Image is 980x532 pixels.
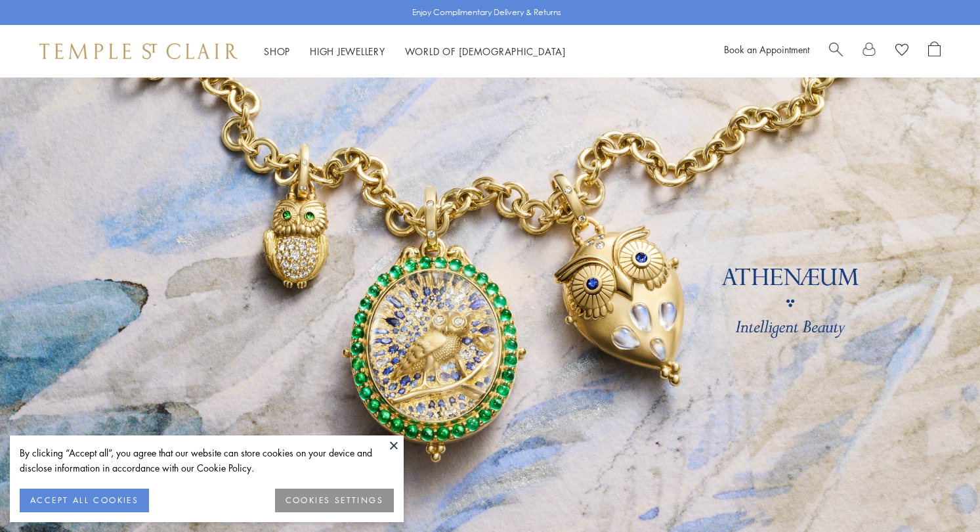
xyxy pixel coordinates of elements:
button: ACCEPT ALL COOKIES [20,489,149,512]
div: By clicking “Accept all”, you agree that our website can store cookies on your device and disclos... [20,445,394,476]
button: COOKIES SETTINGS [275,489,394,512]
a: ShopShop [264,45,290,58]
p: Enjoy Complimentary Delivery & Returns [412,6,561,19]
a: Open Shopping Bag [928,41,941,61]
nav: Main navigation [264,43,566,60]
a: High JewelleryHigh Jewellery [310,45,385,58]
a: World of [DEMOGRAPHIC_DATA]World of [DEMOGRAPHIC_DATA] [405,45,566,58]
a: View Wishlist [895,41,908,61]
iframe: Gorgias live chat messenger [914,470,967,519]
a: Book an Appointment [724,43,809,56]
a: Search [829,41,843,61]
img: Temple St. Clair [39,43,238,59]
